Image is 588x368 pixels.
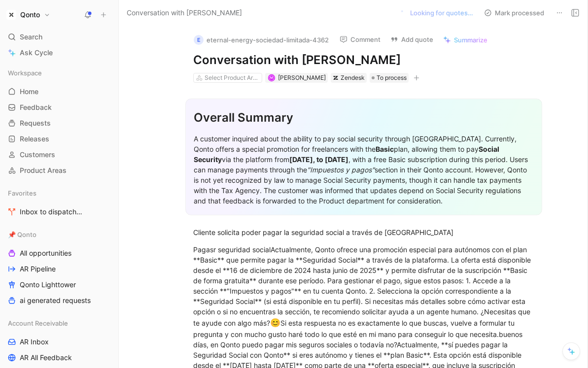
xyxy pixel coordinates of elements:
span: Conversation with [PERSON_NAME] [127,7,242,19]
div: 📌 Qonto [4,227,114,242]
span: Home [20,87,38,97]
button: QontoQonto [4,8,53,22]
strong: [DATE], to [DATE] [289,155,348,164]
button: Comment [335,33,385,46]
div: Account Receivable [4,316,114,331]
span: AR Inbox [20,337,49,347]
h1: Qonto [20,10,40,19]
span: Feedback [20,102,52,112]
div: A customer inquired about the ability to pay social security through [GEOGRAPHIC_DATA]. Currently... [194,134,534,206]
span: Account Receivable [8,318,68,328]
a: Ask Cycle [4,45,114,60]
a: AR Pipeline [4,262,114,276]
span: 😊 [270,318,280,328]
div: Favorites [4,186,114,201]
div: Zendesk [341,73,365,83]
a: Home [4,84,114,99]
span: Workspace [8,68,42,78]
div: M [269,75,274,80]
span: Favorites [8,188,36,198]
span: Qonto Lighttower [20,280,76,290]
div: Select Product Areas [205,73,260,83]
a: Releases [4,132,114,146]
strong: Social Security [194,145,501,164]
div: Overall Summary [194,109,534,127]
span: Requests [20,118,51,128]
span: Product Areas [20,166,67,175]
h1: Conversation with [PERSON_NAME] [193,52,534,68]
a: Product Areas [4,163,114,178]
span: [PERSON_NAME] [278,74,326,81]
span: AR Pipeline [20,264,56,274]
a: Feedback [4,100,114,115]
span: ai generated requests [20,296,91,305]
span: Summarize [454,35,487,44]
span: All opportunities [20,248,71,258]
span: Ask Cycle [20,47,53,59]
button: Add quote [386,33,438,46]
div: 📌 QontoAll opportunitiesAR PipelineQonto Lighttowerai generated requests [4,227,114,308]
em: "Impuestos y pagos" [307,166,375,174]
a: All opportunities [4,246,114,261]
a: AR All Feedback [4,350,114,365]
span: Releases [20,134,49,144]
button: eeternal-energy-sociedad-limitada-4362 [189,33,333,47]
a: Qonto Lighttower [4,277,114,292]
a: AR Inbox [4,335,114,349]
div: e [194,35,204,45]
div: Search [4,30,114,44]
div: Cliente solicita poder pagar la seguridad social a través de [GEOGRAPHIC_DATA] [193,227,534,237]
img: Qonto [6,10,16,20]
span: Search [20,31,42,43]
span: To process [377,73,407,83]
strong: Basic [376,145,394,153]
a: Requests [4,116,114,131]
span: 📌 Qonto [8,230,36,239]
a: ai generated requests [4,293,114,308]
div: To process [370,73,409,83]
span: Customers [20,150,55,160]
button: Summarize [439,33,492,47]
span: Inbox to dispatch [20,207,92,217]
a: Customers [4,147,114,162]
a: Inbox to dispatch🛠️ Tools [4,204,114,219]
span: AR All Feedback [20,353,72,363]
div: Workspace [4,66,114,80]
button: Mark processed [480,6,549,20]
button: Looking for quotes… [396,6,478,20]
